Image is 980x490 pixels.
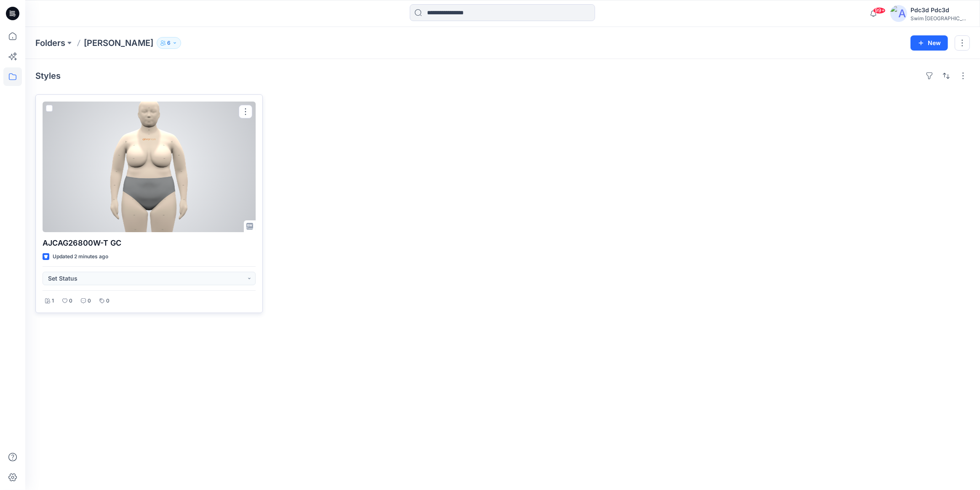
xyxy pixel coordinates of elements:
[35,71,61,81] h4: Styles
[911,35,948,51] button: New
[911,5,969,15] div: Pdc3d Pdc3d
[43,102,256,232] a: AJCAG26800W-T GC
[873,7,886,14] span: 99+
[157,37,181,49] button: 6
[53,252,108,261] p: Updated 2 minutes ago
[911,15,969,21] div: Swim [GEOGRAPHIC_DATA]
[167,38,171,48] p: 6
[69,297,72,305] p: 0
[52,297,54,305] p: 1
[890,5,907,22] img: avatar
[106,297,109,305] p: 0
[35,37,65,49] a: Folders
[43,237,256,249] p: AJCAG26800W-T GC
[84,37,153,49] p: [PERSON_NAME]
[88,297,91,305] p: 0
